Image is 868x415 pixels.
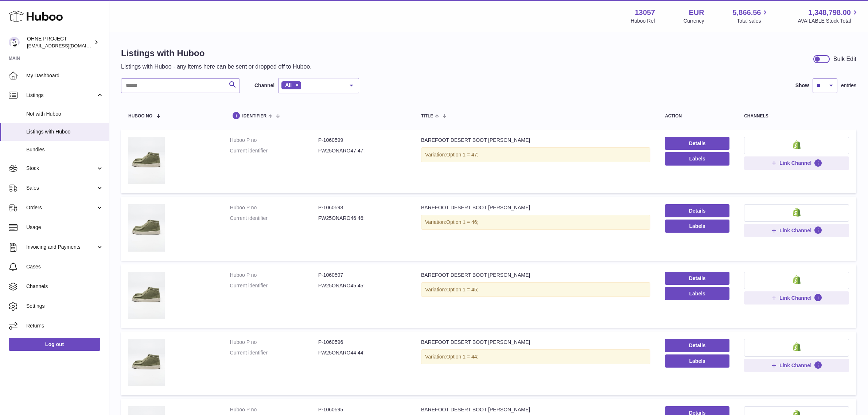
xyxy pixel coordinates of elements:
[744,291,849,305] button: Link Channel
[665,152,729,165] button: Labels
[779,362,811,369] span: Link Channel
[318,349,406,356] dd: FW25ONARO44 44;
[318,282,406,289] dd: FW25ONARO45 45;
[665,220,729,233] button: Labels
[793,208,801,217] img: shopify-small.png
[635,8,655,18] strong: 13057
[733,8,770,24] a: 5,866.56 Total sales
[318,215,406,222] dd: FW25ONARO46 46;
[26,146,104,153] span: Bundles
[128,272,165,319] img: BAREFOOT DESERT BOOT ONA ROSSMARIN
[446,152,478,158] span: Option 1 = 47;
[421,339,650,346] div: BAREFOOT DESERT BOOT [PERSON_NAME]
[808,8,851,18] span: 1,348,798.00
[230,282,318,289] dt: Current identifier
[318,147,406,154] dd: FW25ONARO47 47;
[26,322,104,329] span: Returns
[446,287,478,292] span: Option 1 = 45;
[421,406,650,413] div: BAREFOOT DESERT BOOT [PERSON_NAME]
[421,272,650,279] div: BAREFOOT DESERT BOOT [PERSON_NAME]
[744,224,849,237] button: Link Channel
[421,137,650,144] div: BAREFOOT DESERT BOOT [PERSON_NAME]
[793,342,801,351] img: shopify-small.png
[26,224,104,231] span: Usage
[230,349,318,356] dt: Current identifier
[795,82,809,89] label: Show
[9,338,100,351] a: Log out
[285,82,292,88] span: All
[744,156,849,170] button: Link Channel
[446,219,478,225] span: Option 1 = 46;
[26,244,96,251] span: Invoicing and Payments
[26,92,96,99] span: Listings
[421,114,433,119] span: title
[421,349,650,364] div: Variation:
[798,8,859,24] a: 1,348,798.00 AVAILABLE Stock Total
[793,140,801,149] img: shopify-small.png
[665,137,729,150] a: Details
[26,303,104,310] span: Settings
[318,339,406,346] dd: P-1060596
[665,114,729,119] div: action
[121,47,312,59] h1: Listings with Huboo
[665,354,729,368] button: Labels
[833,55,856,63] div: Bulk Edit
[26,72,104,79] span: My Dashboard
[27,43,107,49] span: [EMAIL_ADDRESS][DOMAIN_NAME]
[318,272,406,279] dd: P-1060597
[230,137,318,144] dt: Huboo P no
[318,204,406,211] dd: P-1060598
[121,63,312,71] p: Listings with Huboo - any items here can be sent or dropped off to Huboo.
[128,137,165,184] img: BAREFOOT DESERT BOOT ONA ROSSMARIN
[26,110,104,117] span: Not with Huboo
[26,204,96,211] span: Orders
[665,204,729,217] a: Details
[26,283,104,290] span: Channels
[318,137,406,144] dd: P-1060599
[793,275,801,284] img: shopify-small.png
[128,339,165,386] img: BAREFOOT DESERT BOOT ONA ROSSMARIN
[421,215,650,230] div: Variation:
[779,295,811,301] span: Link Channel
[421,282,650,297] div: Variation:
[631,18,655,24] div: Huboo Ref
[128,114,152,119] span: Huboo no
[230,215,318,222] dt: Current identifier
[841,82,856,89] span: entries
[26,128,104,135] span: Listings with Huboo
[230,204,318,211] dt: Huboo P no
[230,272,318,279] dt: Huboo P no
[798,18,859,24] span: AVAILABLE Stock Total
[665,272,729,285] a: Details
[684,18,704,24] div: Currency
[689,8,704,18] strong: EUR
[128,204,165,252] img: BAREFOOT DESERT BOOT ONA ROSSMARIN
[9,37,20,48] img: internalAdmin-13057@internal.huboo.com
[242,114,267,119] span: identifier
[733,8,761,18] span: 5,866.56
[26,165,96,172] span: Stock
[318,406,406,413] dd: P-1060595
[737,18,769,24] span: Total sales
[665,339,729,352] a: Details
[421,204,650,211] div: BAREFOOT DESERT BOOT [PERSON_NAME]
[230,147,318,154] dt: Current identifier
[744,114,849,119] div: channels
[665,287,729,300] button: Labels
[744,359,849,372] button: Link Channel
[446,354,478,360] span: Option 1 = 44;
[779,160,811,166] span: Link Channel
[230,339,318,346] dt: Huboo P no
[779,227,811,234] span: Link Channel
[26,185,96,191] span: Sales
[254,82,275,89] label: Channel
[230,406,318,413] dt: Huboo P no
[26,263,104,270] span: Cases
[27,35,93,49] div: OHNE PROJECT
[421,147,650,162] div: Variation:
